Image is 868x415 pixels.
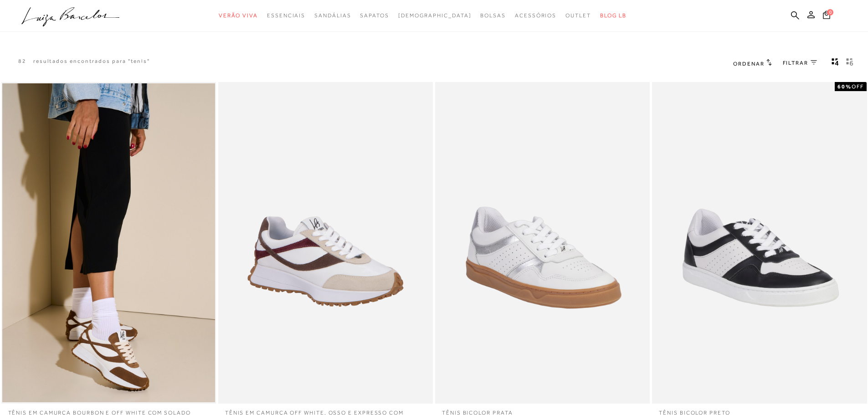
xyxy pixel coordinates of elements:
span: Outlet [565,12,591,19]
a: noSubCategoriesText [565,7,591,24]
span: Verão Viva [219,12,258,19]
span: Bolsas [480,12,506,19]
img: TÊNIS BICOLOR PRATA [436,83,649,403]
span: BLOG LB [600,12,627,19]
p: 82 [18,57,26,65]
span: Sapatos [360,12,389,19]
span: OFF [852,83,864,90]
span: 0 [827,9,833,15]
span: Acessórios [515,12,556,19]
: resultados encontrados para "tenis" [33,57,150,65]
span: Ordenar [733,61,764,67]
a: noSubCategoriesText [314,7,351,24]
a: noSubCategoriesText [480,7,506,24]
button: 0 [820,10,833,22]
img: TÊNIS EM CAMURÇA BOURBON E OFF WHITE COM SOLADO TRATORADO ESPORTIVO [2,83,215,403]
span: Sandálias [314,12,351,19]
a: noSubCategoriesText [398,7,472,24]
img: TÊNIS BICOLOR PRETO [653,83,866,403]
button: Mostrar 4 produtos por linha [829,57,842,69]
img: TÊNIS EM CAMURÇA OFF WHITE, OSSO E EXPRESSO COM SOLADO TRATORADO ESPORTIVO [219,83,432,403]
a: noSubCategoriesText [267,7,305,24]
span: [DEMOGRAPHIC_DATA] [398,12,472,19]
a: noSubCategoriesText [515,7,556,24]
button: gridText6Desc [843,57,856,69]
a: noSubCategoriesText [360,7,389,24]
a: noSubCategoriesText [219,7,258,24]
span: FILTRAR [783,59,808,67]
strong: 60% [837,83,852,90]
span: Essenciais [267,12,305,19]
a: BLOG LB [600,7,627,24]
